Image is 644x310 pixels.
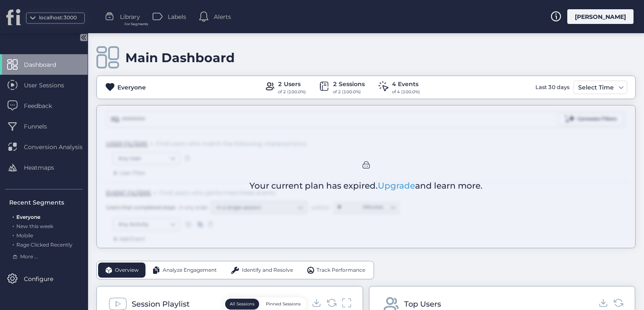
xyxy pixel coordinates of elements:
[24,163,67,172] span: Heatmaps
[214,12,231,21] span: Alerts
[125,21,148,27] span: For Segments
[24,122,60,131] span: Funnels
[13,231,14,239] span: .
[168,12,186,21] span: Labels
[37,14,79,22] div: localhost:3000
[24,101,65,110] span: Feedback
[16,242,73,248] span: Rage Clicked Recently
[16,223,53,229] span: New this week
[13,240,14,248] span: .
[378,181,415,191] a: Upgrade
[13,221,14,229] span: .
[24,81,77,90] span: User Sessions
[249,179,483,192] span: Your current plan has expired. and learn more.
[24,60,69,69] span: Dashboard
[24,274,66,284] span: Configure
[567,9,634,24] div: [PERSON_NAME]
[16,214,40,220] span: Everyone
[16,232,33,239] span: Mobile
[24,142,95,152] span: Conversion Analysis
[120,12,140,21] span: Library
[9,198,83,207] div: Recent Segments
[13,212,14,220] span: .
[20,253,38,261] span: More ...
